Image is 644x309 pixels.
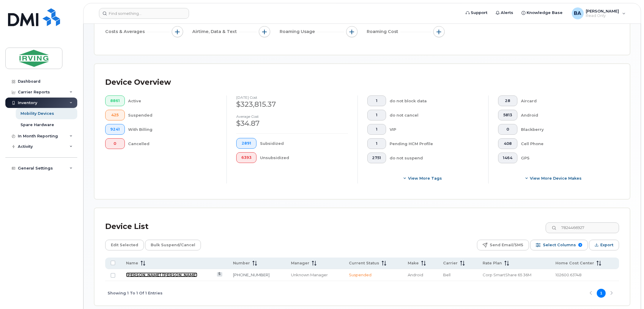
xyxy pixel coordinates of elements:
[111,241,138,250] span: Edit Selected
[236,138,256,149] button: 2891
[568,7,630,19] div: Bonas, Amanda
[217,272,223,277] a: View Last Bill
[443,261,458,266] span: Carrier
[498,153,518,163] button: 1464
[367,95,386,106] button: 1
[126,261,138,266] span: Name
[105,240,144,250] button: Edit Selected
[108,289,163,298] span: Showing 1 To 1 Of 1 Entries
[236,99,348,109] div: $323,815.37
[193,29,239,35] span: Airtime, Data & Text
[390,124,479,135] div: VIP
[372,141,381,146] span: 1
[521,124,610,135] div: Blackberry
[105,219,149,234] div: Device List
[443,272,451,277] span: Bell
[372,113,381,117] span: 1
[110,141,120,146] span: 0
[518,7,567,19] a: Knowledge Base
[349,272,371,277] span: Suspended
[128,138,217,149] div: Cancelled
[501,10,514,16] span: Alerts
[555,272,582,277] span: 102600.63748
[280,29,317,35] span: Roaming Usage
[597,289,606,298] button: Page 1
[110,113,120,117] span: 425
[503,113,513,117] span: 5813
[498,173,610,183] button: View More Device Makes
[390,95,479,106] div: do not block data
[503,127,513,132] span: 0
[241,155,251,160] span: 6393
[105,124,125,135] button: 9241
[260,152,348,163] div: Unsubsidized
[530,175,582,181] span: View More Device Makes
[503,156,513,160] span: 1464
[105,95,125,106] button: 8861
[367,173,479,183] button: View more tags
[527,10,563,16] span: Knowledge Base
[367,124,386,135] button: 1
[521,153,610,163] div: GPS
[462,7,492,19] a: Support
[105,138,125,149] button: 0
[483,272,531,277] span: Corp SmartShare 65 36M
[233,261,250,266] span: Number
[372,98,381,103] span: 1
[483,261,502,266] span: Rate Plan
[498,110,518,120] button: 5813
[498,138,518,149] button: 408
[521,138,610,149] div: Cell Phone
[589,240,619,250] button: Export
[236,118,348,128] div: $34.87
[241,141,251,146] span: 2891
[498,124,518,135] button: 0
[408,272,423,277] span: Android
[349,261,379,266] span: Current Status
[126,272,197,277] a: [PERSON_NAME] [PERSON_NAME]
[408,175,442,181] span: View more tags
[574,10,581,17] span: BA
[99,8,189,19] input: Find something...
[546,222,619,233] input: Search Device List ...
[367,110,386,120] button: 1
[291,261,309,266] span: Manager
[477,240,529,250] button: Send Email/SMS
[543,241,576,250] span: Select Columns
[233,272,270,277] a: [PHONE_NUMBER]
[586,9,619,13] span: [PERSON_NAME]
[498,95,518,106] button: 28
[503,98,513,103] span: 28
[145,240,201,250] button: Bulk Suspend/Cancel
[367,138,386,149] button: 1
[530,240,588,250] button: Select Columns 9
[128,124,217,135] div: With Billing
[128,110,217,120] div: Suspended
[372,127,381,132] span: 1
[390,153,479,163] div: do not suspend
[110,98,120,103] span: 8861
[390,138,479,149] div: Pending HCM Profile
[578,243,582,247] span: 9
[503,141,513,146] span: 408
[128,95,217,106] div: Active
[390,110,479,120] div: do not cancel
[471,10,488,16] span: Support
[236,114,348,118] h4: Average cost
[521,110,610,120] div: Android
[521,95,610,106] div: Aircard
[105,110,125,120] button: 425
[367,153,386,163] button: 2751
[105,29,147,35] span: Costs & Averages
[586,13,619,18] span: Read Only
[260,138,348,149] div: Subsidized
[291,272,338,278] div: Unknown Manager
[236,152,256,163] button: 6393
[408,261,419,266] span: Make
[110,127,120,132] span: 9241
[555,261,594,266] span: Home Cost Center
[236,95,348,99] h4: [DATE] cost
[372,156,381,160] span: 2751
[105,75,171,90] div: Device Overview
[151,241,195,250] span: Bulk Suspend/Cancel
